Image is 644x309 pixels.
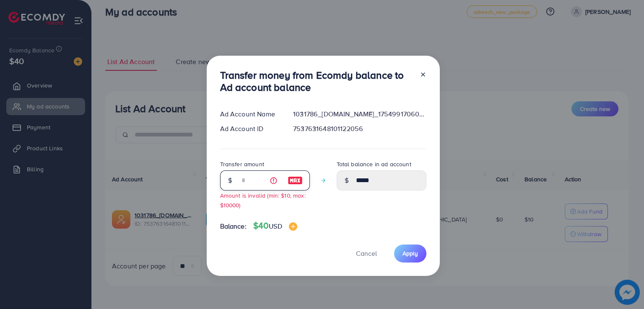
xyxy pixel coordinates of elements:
[220,191,306,209] small: Amount is invalid (min: $10, max: $10000)
[253,221,297,231] h4: $40
[345,245,387,263] button: Cancel
[220,160,264,168] label: Transfer amount
[289,222,297,231] img: image
[288,175,303,185] img: image
[213,124,287,134] div: Ad Account ID
[213,109,287,119] div: Ad Account Name
[286,124,433,134] div: 7537631648101122056
[220,221,247,231] span: Balance:
[286,109,433,119] div: 1031786_[DOMAIN_NAME]_1754991706026
[402,249,418,257] span: Apply
[356,249,377,258] span: Cancel
[269,221,282,231] span: USD
[337,160,411,168] label: Total balance in ad account
[394,245,426,263] button: Apply
[220,69,413,93] h3: Transfer money from Ecomdy balance to Ad account balance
